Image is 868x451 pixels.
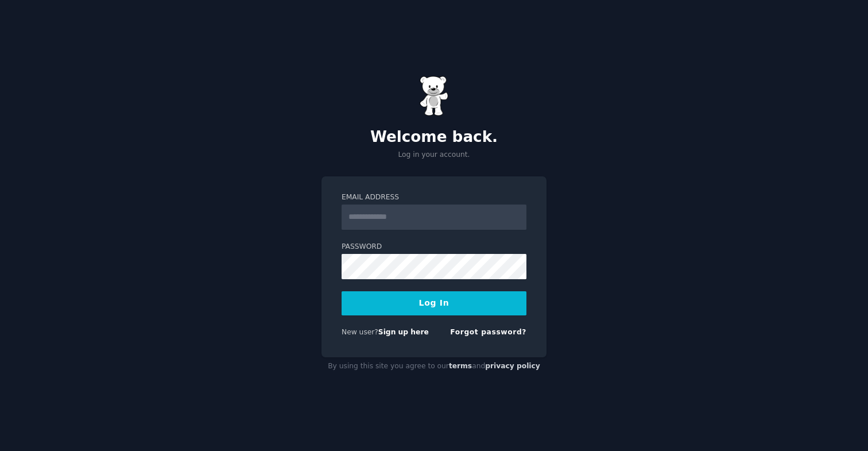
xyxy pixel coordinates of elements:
a: privacy policy [485,362,540,370]
label: Email Address [342,192,526,203]
p: Log in your account. [321,150,547,160]
span: New user? [342,328,378,336]
a: terms [449,362,472,370]
a: Forgot password? [450,328,526,336]
div: By using this site you agree to our and [321,357,547,376]
button: Log In [342,291,526,315]
a: Sign up here [378,328,429,336]
h2: Welcome back. [321,128,547,147]
label: Password [342,242,526,252]
img: Gummy Bear [420,76,448,116]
